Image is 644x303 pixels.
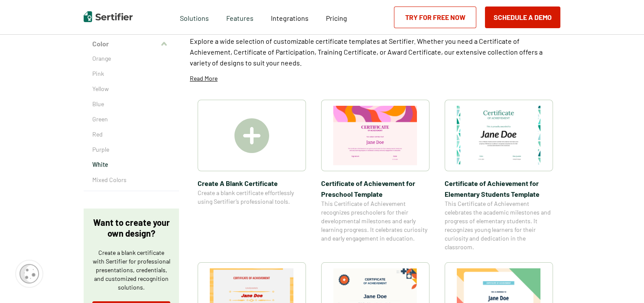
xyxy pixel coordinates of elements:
[92,130,170,139] a: Red
[92,115,170,124] a: Green
[445,178,553,199] span: Certificate of Achievement for Elementary Students Template
[190,74,218,83] p: Read More
[20,264,39,283] img: Cookie Popup Icon
[326,14,347,22] span: Pricing
[333,106,417,165] img: Certificate of Achievement for Preschool Template
[92,160,170,169] a: White
[84,11,133,22] img: Sertifier | Digital Credentialing Platform
[92,176,170,184] a: Mixed Colors
[321,199,429,243] span: This Certificate of Achievement recognizes preschoolers for their developmental milestones and ea...
[271,12,309,23] a: Integrations
[445,199,553,251] span: This Certificate of Achievement celebrates the academic milestones and progress of elementary stu...
[321,178,429,199] span: Certificate of Achievement for Preschool Template
[84,54,179,191] div: Color
[457,106,541,165] img: Certificate of Achievement for Elementary Students Template
[271,14,309,22] span: Integrations
[601,261,644,303] iframe: Chat Widget
[326,12,347,23] a: Pricing
[198,189,306,206] span: Create a blank certificate effortlessly using Sertifier’s professional tools.
[485,7,560,28] button: Schedule a Demo
[92,69,170,78] a: Pink
[394,7,476,28] a: Try for Free Now
[92,248,170,292] p: Create a blank certificate with Sertifier for professional presentations, credentials, and custom...
[92,100,170,108] a: Blue
[226,12,254,23] span: Features
[92,85,170,93] a: Yellow
[321,100,429,251] a: Certificate of Achievement for Preschool TemplateCertificate of Achievement for Preschool Templat...
[234,118,269,153] img: Create A Blank Certificate
[92,217,170,239] p: Want to create your own design?
[445,100,553,251] a: Certificate of Achievement for Elementary Students TemplateCertificate of Achievement for Element...
[198,178,306,189] span: Create A Blank Certificate
[84,33,179,54] button: Color
[180,12,209,23] span: Solutions
[92,54,170,63] a: Orange
[92,145,170,154] a: Purple
[190,36,560,68] p: Explore a wide selection of customizable certificate templates at Sertifier. Whether you need a C...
